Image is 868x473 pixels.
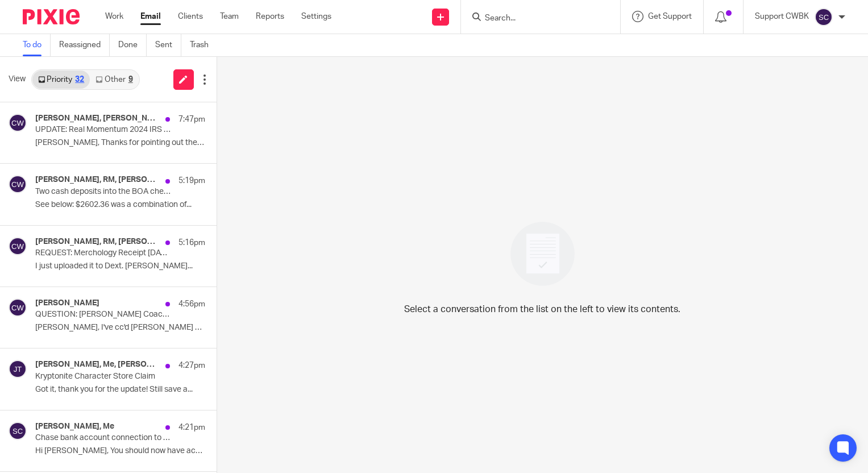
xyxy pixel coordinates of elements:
a: To do [23,34,51,56]
p: 7:47pm [178,114,205,125]
a: Reassigned [59,34,110,56]
a: Team [220,11,239,22]
a: Other9 [90,70,138,89]
img: Pixie [23,9,80,24]
p: [PERSON_NAME], Thanks for pointing out the MH loan is... [35,138,205,148]
p: 5:19pm [178,175,205,186]
p: Chase bank account connection to QuickBooks [35,433,171,443]
p: REQUEST: Merchology Receipt [DATE] for $1610.18 [35,248,171,258]
img: svg%3E [9,422,27,440]
p: QUESTION: [PERSON_NAME] Coaching Legacy Launchpad [35,310,171,320]
div: 32 [75,76,84,84]
p: UPDATE: Real Momentum 2024 IRS 990 [35,125,171,135]
h4: [PERSON_NAME], RM, [PERSON_NAME] [35,237,160,247]
p: Two cash deposits into the BOA checking acct. [35,187,171,197]
h4: [PERSON_NAME], Me [35,422,114,431]
a: Clients [178,11,203,22]
p: I just uploaded it to Dext. [PERSON_NAME]... [35,262,205,271]
a: Reports [256,11,284,22]
p: [PERSON_NAME], I've cc'd [PERSON_NAME] and [PERSON_NAME] on... [35,323,205,333]
p: Got it, thank you for the update! Still save a... [35,385,205,395]
p: 5:16pm [178,237,205,248]
p: 4:56pm [178,298,205,310]
a: Sent [155,34,181,56]
img: svg%3E [815,8,833,26]
a: Work [105,11,123,22]
p: See below: $2602.36 was a combination of... [35,200,205,210]
a: Trash [190,34,217,56]
h4: [PERSON_NAME] [35,298,99,308]
img: image [503,214,582,293]
p: 4:21pm [178,422,205,433]
h4: [PERSON_NAME], RM, [PERSON_NAME] [35,175,160,185]
p: Select a conversation from the list on the left to view its contents. [404,302,680,316]
p: Support CWBK [755,11,809,22]
p: 4:27pm [178,360,205,371]
p: Kryptonite Character Store Claim [35,372,171,381]
span: Get Support [648,13,692,20]
img: svg%3E [9,360,27,378]
input: Search [484,14,586,24]
a: Priority32 [32,70,90,89]
img: svg%3E [9,114,27,132]
a: Settings [301,11,331,22]
img: svg%3E [9,237,27,255]
h4: [PERSON_NAME], Me, [PERSON_NAME] [35,360,160,370]
a: Email [140,11,161,22]
h4: [PERSON_NAME], [PERSON_NAME] [35,114,160,123]
div: 9 [128,76,133,84]
img: svg%3E [9,298,27,317]
img: svg%3E [9,175,27,193]
span: View [9,73,26,85]
p: Hi [PERSON_NAME], You should now have access.... [35,446,205,456]
a: Done [118,34,147,56]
